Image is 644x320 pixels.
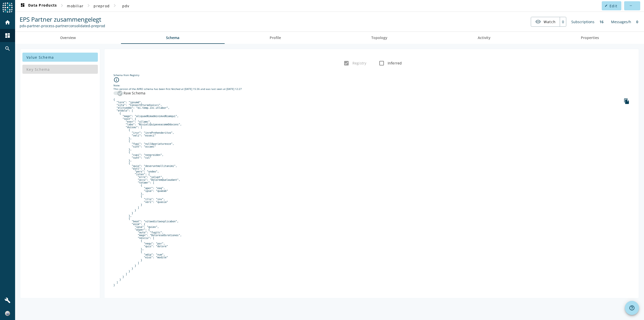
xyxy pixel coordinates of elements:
div: Schema from Registry [113,73,630,77]
div: Messages/h [609,17,634,27]
span: Overview [60,36,76,40]
label: Inferred [387,61,402,66]
div: This version of the AVRO schema has been first fetched at [DATE] 15:36 and was last seen at [DATE... [113,87,630,91]
div: Kafka Topic: pdv-partner-process-partnerconsolidated-preprod [20,23,105,28]
mat-icon: build [5,297,11,303]
mat-icon: edit [605,4,608,7]
span: Watch [544,17,556,26]
mat-icon: chevron_right [86,3,92,9]
img: 4630c00465cddc62c5e0d48377b6cd43 [5,311,10,316]
div: 16 [597,17,606,27]
mat-icon: dashboard [20,3,26,9]
div: 0 [560,17,566,26]
button: Edit [602,1,621,10]
span: mobiliar [67,4,84,8]
mat-icon: chevron_right [112,3,118,9]
span: Properties [581,36,599,40]
mat-icon: chevron_right [59,3,65,9]
i: file_copy [624,98,630,104]
span: pdv [122,4,130,8]
button: preprod [92,1,112,10]
mat-icon: search [5,46,11,52]
div: 0 [634,17,641,27]
img: spoud-logo.svg [3,3,13,13]
span: Data Products [20,3,57,9]
button: Watch [531,17,560,26]
div: Note: [113,84,630,87]
span: Profile [270,36,281,40]
mat-icon: home [5,19,11,25]
span: Value Schema [26,55,54,60]
span: Edit [610,4,617,8]
span: Schema [166,36,179,40]
div: Subscriptions [569,17,597,27]
button: mobiliar [65,1,86,10]
mat-icon: visibility [535,19,541,25]
label: Raw Schema [123,91,146,96]
span: preprod [94,4,110,8]
span: EPS Partner zusammengelegt [20,15,101,23]
pre: { "lore": "ipsumd", "sita": "ConsectEturadipisci", "elitseddo": "ei.temp.inc.utlabor", "etdolo": ... [113,98,630,287]
mat-icon: help_outline [629,305,635,311]
i: info_outline [113,77,119,83]
mat-icon: dashboard [5,32,11,39]
mat-icon: more_horiz [629,4,632,7]
button: Data Products [18,1,59,10]
button: Value Schema [22,53,98,62]
span: Topology [371,36,387,40]
button: pdv [118,1,134,10]
span: Activity [478,36,491,40]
